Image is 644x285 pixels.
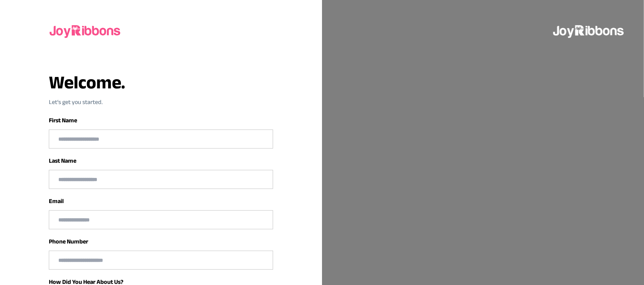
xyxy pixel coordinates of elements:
[49,238,88,245] label: Phone Number
[49,279,123,285] label: How Did You Hear About Us?
[49,18,122,43] img: joyribbons
[49,98,274,107] p: Let‘s get you started.
[49,117,77,123] label: First Name
[49,198,64,204] label: Email
[49,157,76,164] label: Last Name
[49,73,274,91] h3: Welcome.
[552,18,626,43] img: joyribbons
